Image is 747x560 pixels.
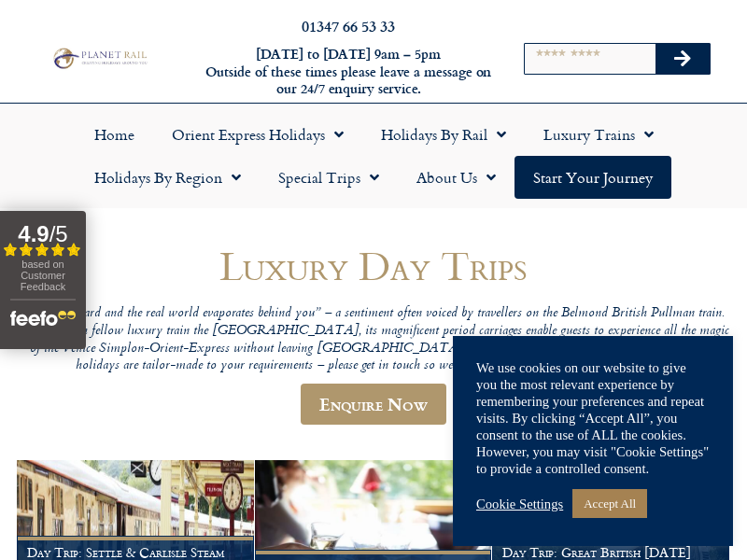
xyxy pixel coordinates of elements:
[76,113,153,156] a: Home
[398,156,514,199] a: About Us
[572,489,647,518] a: Accept All
[476,359,710,477] div: We use cookies on our website to give you the most relevant experience by remembering your prefer...
[655,44,710,74] button: Search
[9,113,738,199] nav: Menu
[17,244,730,287] h1: Luxury Day Trips
[260,156,398,199] a: Special Trips
[153,113,362,156] a: Orient Express Holidays
[301,384,446,425] a: Enquire Now
[525,113,672,156] a: Luxury Trains
[514,156,671,199] a: Start your Journey
[362,113,525,156] a: Holidays by Rail
[476,496,563,512] a: Cookie Settings
[17,305,730,375] p: “Step on board and the real world evaporates behind you” – a sentiment often voiced by travellers...
[204,46,493,98] h6: [DATE] to [DATE] 9am – 5pm Outside of these times please leave a message on our 24/7 enquiry serv...
[49,46,149,70] img: Planet Rail Train Holidays Logo
[302,15,395,36] a: 01347 66 53 33
[76,156,260,199] a: Holidays by Region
